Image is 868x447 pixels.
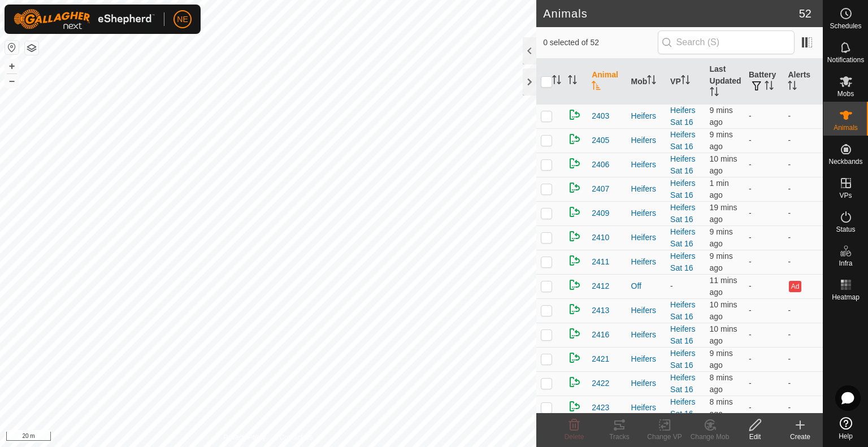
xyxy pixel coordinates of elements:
span: 2409 [592,207,609,219]
div: Heifers [631,232,661,244]
td: - [783,177,823,201]
span: 16 Aug 2025, 10:29 am [710,276,737,297]
td: - [744,225,783,250]
app-display-virtual-paddock-transition: - [670,281,673,290]
button: Map Layers [25,41,38,55]
th: Animal [587,59,626,105]
th: Mob [627,59,666,105]
span: Mobs [837,90,854,97]
td: - [783,396,823,420]
input: Search (S) [658,31,795,54]
div: Heifers [631,377,661,389]
span: Animals [834,124,858,131]
td: - [744,323,783,347]
td: - [783,347,823,371]
td: - [744,347,783,371]
span: Infra [839,260,852,267]
span: NE [177,14,188,25]
span: VPs [839,192,852,199]
span: 16 Aug 2025, 10:31 am [710,397,733,418]
td: - [744,201,783,225]
span: 52 [799,5,811,22]
div: Off [631,280,661,292]
a: Heifers Sat 16 [670,397,695,418]
span: Delete [565,433,584,441]
td: - [783,225,823,250]
img: returning on [568,157,581,170]
div: Create [778,432,823,442]
a: Privacy Policy [224,432,266,442]
div: Change Mob [687,432,732,442]
td: - [744,396,783,420]
span: 16 Aug 2025, 10:31 am [710,373,733,394]
img: returning on [568,351,581,364]
td: - [783,371,823,396]
div: Heifers [631,207,661,219]
span: 2407 [592,183,609,195]
button: Reset Map [5,41,19,54]
img: returning on [568,181,581,194]
span: Schedules [830,23,861,29]
img: returning on [568,375,581,389]
div: Change VP [642,432,687,442]
span: Help [839,433,853,440]
td: - [744,298,783,323]
span: 2421 [592,353,609,365]
td: - [744,250,783,274]
span: 16 Aug 2025, 10:20 am [710,203,737,224]
img: returning on [568,400,581,413]
a: Heifers Sat 16 [670,130,695,151]
p-sorticon: Activate to sort [592,83,601,92]
a: Help [823,413,868,444]
span: Heatmap [832,294,860,301]
td: - [744,177,783,201]
span: 16 Aug 2025, 10:38 am [710,179,729,199]
h2: Animals [543,7,799,20]
img: returning on [568,132,581,146]
div: Heifers [631,256,661,268]
span: 2416 [592,329,609,341]
a: Contact Us [279,432,313,442]
div: Heifers [631,134,661,146]
td: - [783,250,823,274]
td: - [783,298,823,323]
div: Tracks [597,432,642,442]
span: 0 selected of 52 [543,37,657,49]
span: 16 Aug 2025, 10:29 am [710,324,737,345]
a: Heifers Sat 16 [670,154,695,175]
th: VP [666,59,705,105]
span: 2423 [592,402,609,414]
p-sorticon: Activate to sort [552,77,561,86]
span: Notifications [827,57,864,63]
a: Heifers Sat 16 [670,251,695,272]
img: returning on [568,254,581,267]
img: returning on [568,229,581,243]
span: 16 Aug 2025, 10:30 am [710,227,733,248]
p-sorticon: Activate to sort [647,77,656,86]
a: Heifers Sat 16 [670,179,695,199]
button: – [5,74,19,88]
div: Heifers [631,305,661,316]
span: 2412 [592,280,609,292]
th: Last Updated [705,59,744,105]
span: 2403 [592,110,609,122]
span: 16 Aug 2025, 10:31 am [710,106,733,127]
img: returning on [568,278,581,292]
img: returning on [568,108,581,121]
span: 16 Aug 2025, 10:29 am [710,154,737,175]
span: 2411 [592,256,609,268]
span: Status [836,226,855,233]
button: + [5,59,19,73]
a: Heifers Sat 16 [670,203,695,224]
td: - [744,153,783,177]
a: Heifers Sat 16 [670,227,695,248]
div: Heifers [631,159,661,171]
p-sorticon: Activate to sort [681,77,690,86]
img: Gallagher Logo [14,9,155,29]
img: returning on [568,302,581,316]
span: Neckbands [828,158,862,165]
td: - [783,153,823,177]
div: Heifers [631,402,661,414]
img: returning on [568,327,581,340]
span: 2406 [592,159,609,171]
